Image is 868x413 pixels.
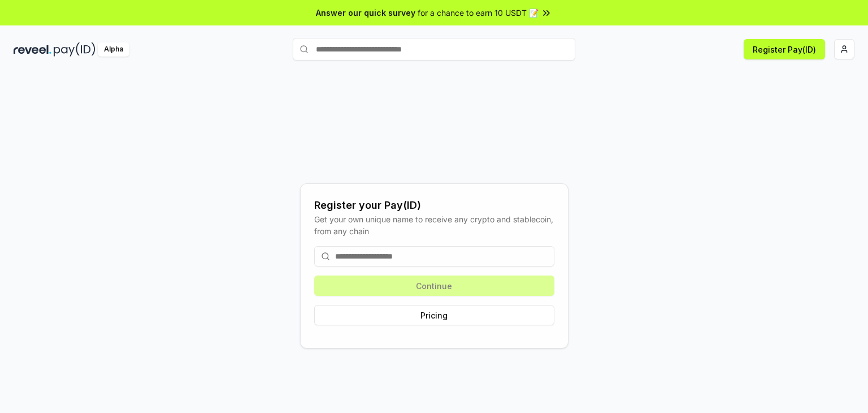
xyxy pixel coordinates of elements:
[314,305,554,325] button: Pricing
[744,39,825,59] button: Register Pay(ID)
[314,213,554,237] div: Get your own unique name to receive any crypto and stablecoin, from any chain
[418,7,539,19] span: for a chance to earn 10 USDT 📝
[316,7,415,19] span: Answer our quick survey
[14,42,51,57] img: reveel_dark
[54,42,96,57] img: pay_id
[314,197,554,213] div: Register your Pay(ID)
[98,42,129,57] div: Alpha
